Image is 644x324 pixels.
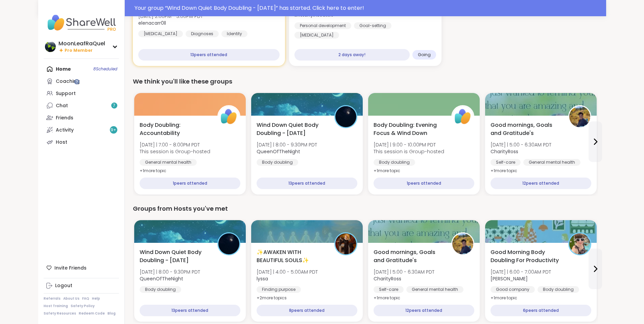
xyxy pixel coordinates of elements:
[491,305,591,316] div: 6 peers attended
[374,148,444,155] span: This session is Group-hosted
[418,52,431,57] span: Going
[111,127,116,133] span: 9 +
[218,106,239,127] img: ShareWell
[140,248,210,264] span: Wind Down Quiet Body Doubling - [DATE]
[491,286,535,293] div: Good company
[294,32,339,39] div: [MEDICAL_DATA]
[491,269,551,275] span: [DATE] | 6:00 - 7:00AM PDT
[56,78,80,85] div: Coaching
[354,22,391,29] div: Goal-setting
[45,41,56,52] img: MoonLeafRaQuel
[374,141,444,148] span: [DATE] | 9:00 - 10:00PM PDT
[138,13,203,20] span: [DATE] 2:00PM - 3:00PM PDT
[257,148,300,155] b: QueenOfTheNight
[44,87,119,99] a: Support
[138,20,166,26] b: elenacarr0ll
[257,159,298,166] div: Body doubling
[335,106,356,127] img: QueenOfTheNight
[140,286,181,293] div: Body doubling
[374,269,434,275] span: [DATE] | 5:00 - 6:30AM PDT
[140,305,240,316] div: 13 peers attended
[452,106,473,127] img: ShareWell
[491,148,518,155] b: CharityRoss
[257,305,357,316] div: 8 peers attended
[133,77,598,86] div: We think you'll like these groups
[63,296,79,301] a: About Us
[44,99,119,112] a: Chat7
[374,286,404,293] div: Self-care
[186,30,219,37] div: Diagnoses
[374,159,415,166] div: Body doubling
[257,178,357,189] div: 13 peers attended
[44,11,119,34] img: ShareWell Nav Logo
[257,121,327,137] span: Wind Down Quiet Body Doubling - [DATE]
[491,159,521,166] div: Self-care
[140,141,210,148] span: [DATE] | 7:00 - 8:00PM PDT
[135,4,602,12] div: Your group “ Wind Down Quiet Body Doubling - [DATE] ” has started. Click here to enter!
[452,233,473,254] img: CharityRoss
[56,102,68,109] div: Chat
[491,141,551,148] span: [DATE] | 5:00 - 6:30AM PDT
[294,49,410,61] div: 2 days away!
[257,248,327,264] span: ✨AWAKEN WITH BEAUTIFUL SOULS✨
[374,305,474,316] div: 12 peers attended
[44,262,119,274] div: Invite Friends
[113,103,115,109] span: 7
[374,275,401,282] b: CharityRoss
[82,296,89,301] a: FAQ
[374,178,474,189] div: 1 peers attended
[257,141,317,148] span: [DATE] | 8:00 - 9:30PM PDT
[538,286,579,293] div: Body doubling
[44,280,119,292] a: Logout
[491,248,561,264] span: Good Morning Body Doubling For Productivity
[294,22,351,29] div: Personal development
[44,112,119,124] a: Friends
[58,40,105,47] div: MoonLeafRaQuel
[406,286,463,293] div: General mental health
[491,275,528,282] b: [PERSON_NAME]
[138,30,183,37] div: [MEDICAL_DATA]
[92,296,100,301] a: Help
[133,204,598,213] div: Groups from Hosts you've met
[140,178,240,189] div: 1 peers attended
[44,304,68,308] a: Host Training
[335,233,356,254] img: lyssa
[140,121,210,137] span: Body Doubling: Accountability
[108,311,116,316] a: Blog
[44,296,61,301] a: Referrals
[55,282,72,289] div: Logout
[56,139,67,146] div: Host
[56,127,74,134] div: Activity
[491,178,591,189] div: 12 peers attended
[79,311,105,316] a: Redeem Code
[569,233,590,254] img: Adrienne_QueenOfTheDawn
[221,30,247,37] div: Identity
[140,148,210,155] span: This session is Group-hosted
[44,124,119,136] a: Activity9+
[44,311,76,316] a: Safety Resources
[218,233,239,254] img: QueenOfTheNight
[56,90,76,97] div: Support
[65,48,93,53] span: Pro Member
[491,121,561,137] span: Good mornings, Goals and Gratitude's
[257,269,318,275] span: [DATE] | 4:00 - 5:00AM PDT
[569,106,590,127] img: CharityRoss
[56,115,73,121] div: Friends
[257,275,268,282] b: lyssa
[374,121,444,137] span: Body Doubling: Evening Focus & Wind Down
[140,159,197,166] div: General mental health
[140,269,200,275] span: [DATE] | 8:00 - 9:30PM PDT
[257,286,301,293] div: Finding purpose
[374,248,444,264] span: Good mornings, Goals and Gratitude's
[44,136,119,148] a: Host
[71,304,95,308] a: Safety Policy
[44,75,119,87] a: Coaching
[140,275,183,282] b: QueenOfTheNight
[523,159,580,166] div: General mental health
[138,49,280,61] div: 13 peers attended
[74,79,79,85] iframe: Spotlight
